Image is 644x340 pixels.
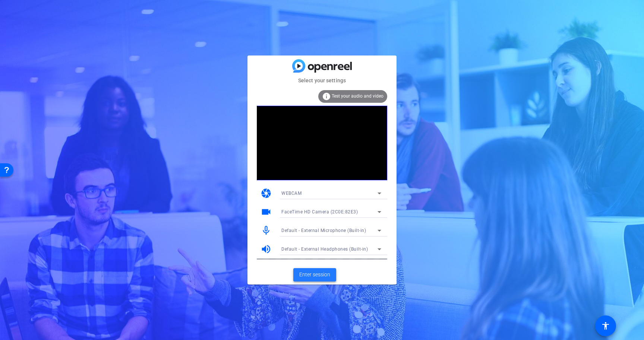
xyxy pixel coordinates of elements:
span: Test your audio and video [332,93,383,99]
mat-card-subtitle: Select your settings [247,76,397,85]
mat-icon: info [322,92,331,101]
mat-icon: videocam [261,206,272,217]
button: Enter session [293,268,336,282]
mat-icon: mic_none [261,225,272,236]
img: blue-gradient.svg [292,59,352,72]
mat-icon: camera [261,188,272,199]
mat-icon: volume_up [261,244,272,255]
span: Default - External Headphones (Built-in) [281,247,368,252]
span: Default - External Microphone (Built-in) [281,228,366,233]
span: FaceTime HD Camera (2C0E:82E3) [281,209,358,215]
span: Enter session [299,271,330,279]
mat-icon: accessibility [601,321,610,330]
span: WEBCAM [281,191,302,196]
